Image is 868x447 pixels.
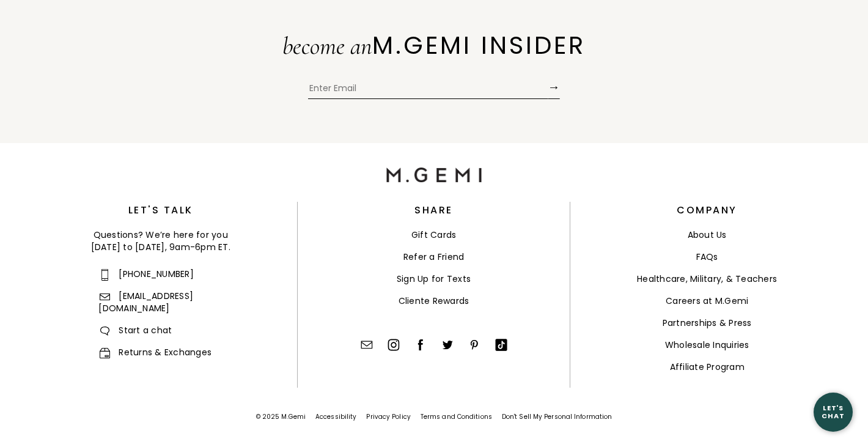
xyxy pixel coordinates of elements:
[98,268,194,280] a: Contact us: phone[PHONE_NUMBER]
[100,348,110,358] img: Returns and Exchanges
[388,339,400,351] img: Instagram/
[372,28,586,62] span: M.GEMI INSIDER
[421,412,492,421] a: Terms and Conditions
[441,339,454,351] img: Twitter/
[670,361,745,373] a: Affiliate Program
[663,317,752,329] a: Partnerships & Press
[24,229,297,253] div: Questions? We’re here for you [DATE] to [DATE], 9am-6pm ET.
[637,273,777,285] a: Healthcare, Military, & Teachers
[98,324,172,336] span: Start a chat
[101,269,108,280] img: Contact us: phone
[696,251,718,263] a: FAQs
[468,339,480,351] img: Pinterest/
[414,207,453,214] h3: Share
[403,251,465,263] a: Refer a Friend
[688,229,727,241] a: About Us
[308,81,548,99] input: Enter Email
[366,412,410,421] a: Privacy Policy
[386,168,482,182] img: M.Gemi
[548,75,560,99] button: →
[100,327,109,336] img: Contact us: chat
[98,346,211,358] a: Returns and ExchangesReturns & Exchanges
[100,294,110,300] img: Contact us: email
[315,412,356,421] span: Accessibility
[502,412,612,421] a: Don't Sell My Personal Information
[665,339,749,351] a: Wholesale Inquiries
[677,207,737,214] h3: Company
[814,404,853,419] div: Let's Chat
[495,339,507,350] img: TikTok/
[411,229,457,241] a: Gift Cards
[397,273,471,285] a: Sign Up for Texts
[282,31,372,61] span: become an
[98,290,193,314] a: Contact us: email[EMAIL_ADDRESS][DOMAIN_NAME]
[24,207,297,214] h3: Let's Talk
[666,295,748,307] a: Careers at M.Gemi
[256,412,306,423] div: © 2025 M.Gemi
[414,339,427,351] img: Facebook/
[361,339,373,351] img: Contact Us
[399,295,469,307] a: Cliente Rewards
